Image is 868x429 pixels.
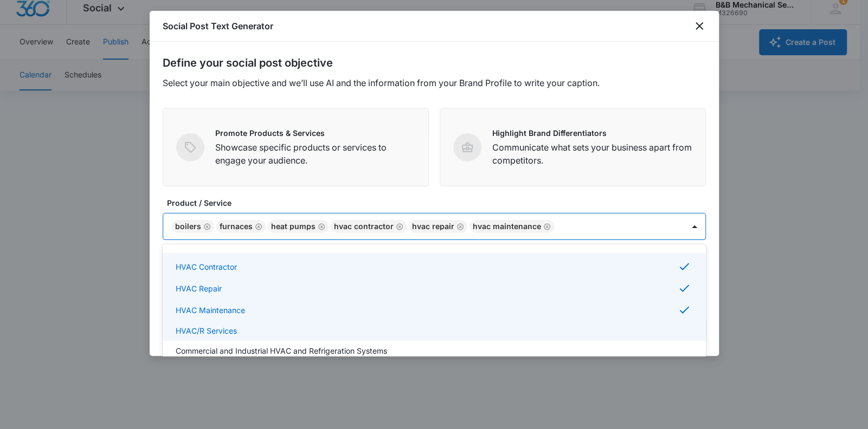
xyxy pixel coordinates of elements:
p: Select your main objective and we’ll use AI and the information from your Brand Profile to write ... [163,76,706,89]
div: Remove Furnaces [253,223,262,230]
p: Highlight Brand Differentiators [492,127,692,139]
p: Commercial and Industrial HVAC and Refrigeration Systems [176,345,387,356]
div: Remove HVAC Contractor [394,223,403,230]
p: Promote Products & Services [215,127,415,139]
p: Showcase specific products or services to engage your audience. [215,141,415,167]
p: HVAC Maintenance [176,304,245,316]
div: HVAC Maintenance [473,223,541,230]
label: Product / Service [167,197,710,209]
h1: Social Post Text Generator [163,19,273,32]
div: Remove Heat Pumps [316,223,325,230]
div: Boilers [175,223,201,230]
button: close [693,19,706,32]
div: Heat Pumps [271,223,316,230]
div: Furnaces [220,223,253,230]
p: HVAC/R Services [176,325,237,336]
div: HVAC Repair [412,223,454,230]
div: HVAC Contractor [334,223,394,230]
p: HVAC Repair [176,283,222,294]
div: Remove Boilers [201,223,211,230]
h2: Define your social post objective [163,55,706,71]
div: Remove HVAC Maintenance [541,223,551,230]
p: Communicate what sets your business apart from competitors. [492,141,692,167]
div: Remove HVAC Repair [454,223,464,230]
p: HVAC Contractor [176,261,237,272]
